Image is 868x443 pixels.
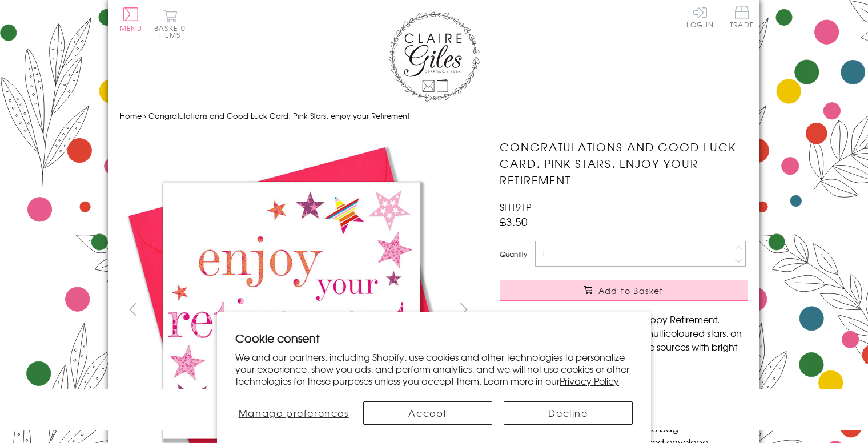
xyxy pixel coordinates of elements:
label: Quantity [500,249,527,259]
button: Manage preferences [235,401,352,425]
a: Home [120,110,142,121]
a: Log In [686,6,714,28]
button: Decline [504,401,633,425]
nav: breadcrumbs [120,104,748,128]
a: Trade [730,6,754,30]
button: Add to Basket [500,280,748,301]
h2: Cookie consent [235,330,633,346]
span: Trade [730,6,754,28]
span: › [144,110,146,121]
button: next [451,296,477,322]
span: Congratulations and Good Luck Card, Pink Stars, enjoy your Retirement [148,110,409,121]
img: Claire Giles Greetings Cards [388,11,480,102]
p: We and our partners, including Shopify, use cookies and other technologies to personalize your ex... [235,351,633,386]
span: Add to Basket [598,285,664,296]
button: prev [120,296,146,322]
span: 0 items [159,23,186,40]
span: Menu [120,23,142,33]
button: Basket0 items [154,9,186,38]
h1: Congratulations and Good Luck Card, Pink Stars, enjoy your Retirement [500,139,748,188]
span: SH191P [500,200,531,214]
button: Menu [120,7,142,31]
a: Privacy Policy [560,374,619,388]
span: £3.50 [500,214,528,229]
button: Accept [363,401,492,425]
span: Manage preferences [239,406,349,420]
